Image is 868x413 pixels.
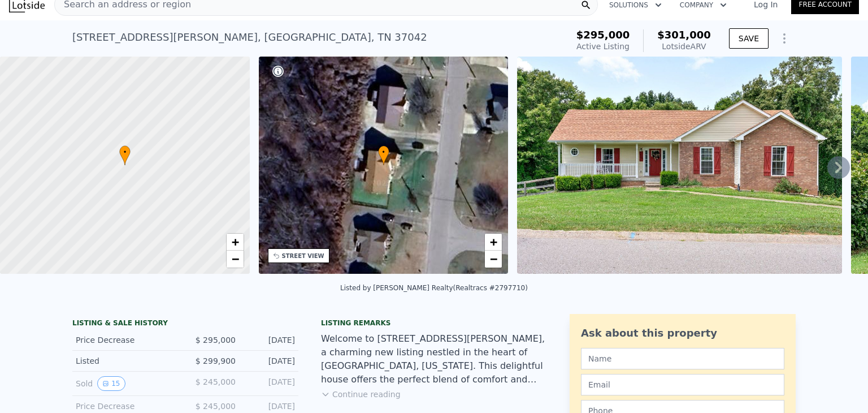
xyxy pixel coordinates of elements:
[245,355,295,367] div: [DATE]
[196,335,236,345] span: $ 295,000
[72,29,427,45] div: [STREET_ADDRESS][PERSON_NAME] , [GEOGRAPHIC_DATA] , TN 37042
[490,235,497,249] span: +
[340,284,528,292] div: Listed by [PERSON_NAME] Realty (Realtracs #2797710)
[773,27,796,50] button: Show Options
[485,234,502,251] a: Zoom in
[321,319,547,328] div: Listing remarks
[245,334,295,346] div: [DATE]
[227,251,244,268] a: Zoom out
[119,145,131,165] div: •
[581,325,784,341] div: Ask about this property
[231,235,238,249] span: +
[231,252,238,266] span: −
[76,334,176,346] div: Price Decrease
[576,42,630,51] span: Active Listing
[581,348,784,369] input: Name
[196,356,236,365] span: $ 299,900
[245,376,295,391] div: [DATE]
[321,389,401,400] button: Continue reading
[657,41,711,52] div: Lotside ARV
[729,28,769,49] button: SAVE
[517,57,842,274] img: Sale: 145362406 Parcel: 87206326
[76,376,176,391] div: Sold
[72,319,298,330] div: LISTING & SALE HISTORY
[196,402,236,411] span: $ 245,000
[227,234,244,251] a: Zoom in
[576,29,630,41] span: $295,000
[378,145,389,165] div: •
[76,401,176,412] div: Price Decrease
[490,252,497,266] span: −
[245,401,295,412] div: [DATE]
[378,147,389,157] span: •
[196,377,236,386] span: $ 245,000
[119,147,131,157] span: •
[581,374,784,395] input: Email
[321,332,547,386] div: Welcome to [STREET_ADDRESS][PERSON_NAME], a charming new listing nestled in the heart of [GEOGRAP...
[97,376,125,391] button: View historical data
[282,252,324,260] div: STREET VIEW
[485,251,502,268] a: Zoom out
[76,355,176,367] div: Listed
[657,29,711,41] span: $301,000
